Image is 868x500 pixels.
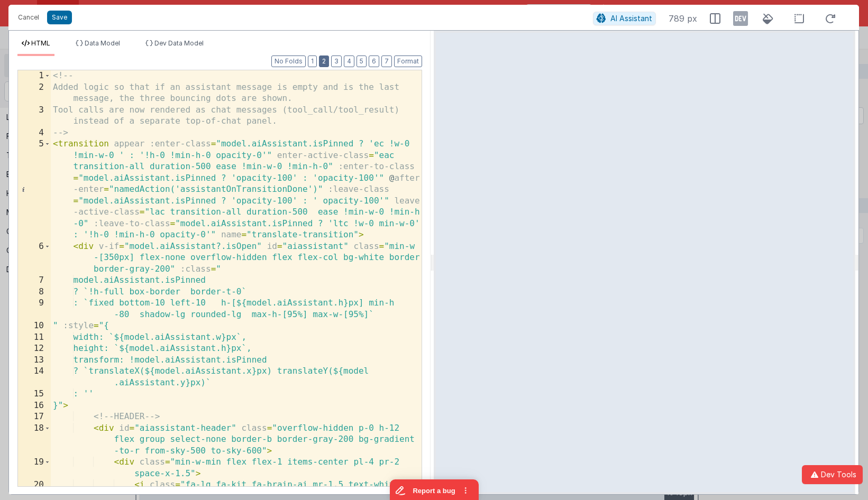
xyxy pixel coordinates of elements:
[802,465,863,484] button: Dev Tools
[319,55,329,67] button: 2
[18,355,51,366] div: 13
[85,39,120,47] span: Data Model
[18,423,51,457] div: 18
[154,39,204,47] span: Dev Data Model
[18,82,51,105] div: 2
[18,332,51,344] div: 11
[593,12,656,25] button: AI Assistant
[369,55,379,67] button: 6
[610,14,652,23] span: AI Assistant
[18,366,51,388] div: 14
[18,343,51,355] div: 12
[357,55,367,67] button: 5
[13,10,44,25] button: Cancel
[18,127,51,139] div: 4
[18,138,51,241] div: 5
[18,320,51,332] div: 10
[18,400,51,412] div: 16
[18,105,51,127] div: 3
[271,55,306,67] button: No Folds
[344,55,354,67] button: 4
[31,39,50,47] span: HTML
[47,11,72,24] button: Save
[394,55,422,67] button: Format
[18,388,51,400] div: 15
[669,12,697,25] span: 789 px
[18,286,51,298] div: 8
[18,275,51,286] div: 7
[381,55,392,67] button: 7
[331,55,342,67] button: 3
[18,298,51,320] div: 9
[18,241,51,275] div: 6
[18,70,51,82] div: 1
[308,55,317,67] button: 1
[18,411,51,423] div: 17
[18,457,51,479] div: 19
